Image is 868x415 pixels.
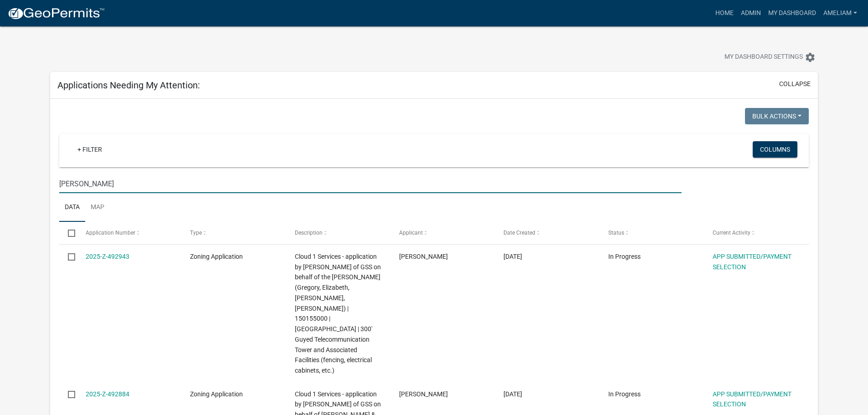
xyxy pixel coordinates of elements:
a: 2025-Z-492884 [86,390,129,398]
h5: Applications Needing My Attention: [57,80,200,91]
button: collapse [779,79,811,89]
span: Application Number [86,230,135,236]
a: Home [712,5,737,22]
button: My Dashboard Settingssettings [717,48,823,66]
datatable-header-cell: Applicant [390,222,495,244]
span: Zoning Application [190,390,243,398]
a: APP SUBMITTED/PAYMENT SELECTION [713,390,791,408]
a: AmeliaM [820,5,861,22]
datatable-header-cell: Current Activity [704,222,808,244]
datatable-header-cell: Application Number [77,222,181,244]
button: Columns [753,141,797,158]
datatable-header-cell: Date Created [495,222,599,244]
a: 2025-Z-492943 [86,253,129,260]
a: + Filter [70,141,109,158]
span: In Progress [608,390,641,398]
datatable-header-cell: Type [181,222,286,244]
datatable-header-cell: Select [59,222,77,244]
span: Cloud 1 Services - application by Mike Huizenga of GSS on behalf of the Myhre's (Gregory, Elizabe... [295,253,381,374]
span: Type [190,230,202,236]
a: Map [85,193,110,222]
datatable-header-cell: Status [600,222,704,244]
span: 10/15/2025 [503,390,522,398]
span: Applicant [399,230,423,236]
span: In Progress [608,253,641,260]
a: Data [59,193,85,222]
span: Mike Huizenga [399,253,448,260]
span: Zoning Application [190,253,243,260]
span: My Dashboard Settings [724,52,803,63]
span: Status [608,230,624,236]
a: Admin [737,5,765,22]
input: Search for applications [59,174,681,193]
span: Mike Huizenga [399,390,448,398]
span: Description [295,230,323,236]
i: settings [805,52,816,63]
datatable-header-cell: Description [286,222,390,244]
span: Current Activity [713,230,750,236]
span: Date Created [503,230,535,236]
a: My Dashboard [765,5,820,22]
span: 10/15/2025 [503,253,522,260]
button: Bulk Actions [745,108,809,124]
a: APP SUBMITTED/PAYMENT SELECTION [713,253,791,271]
